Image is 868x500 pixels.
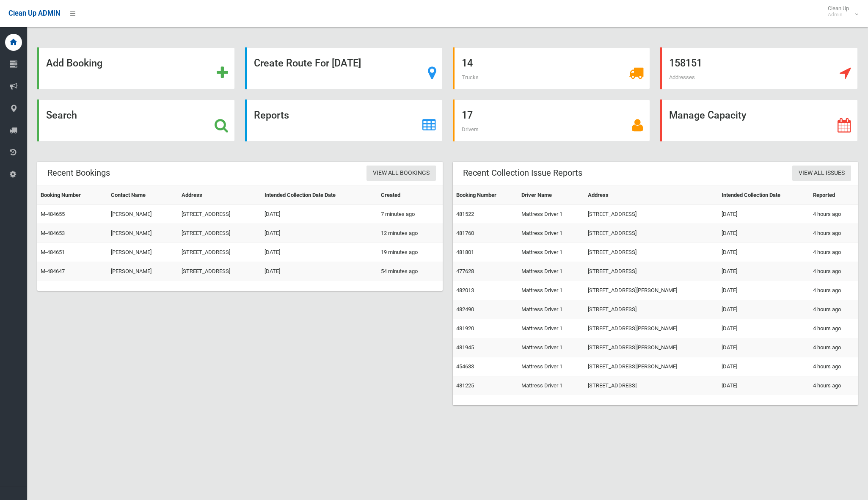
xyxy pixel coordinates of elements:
td: [STREET_ADDRESS] [178,243,261,262]
th: Driver Name [518,186,584,205]
a: View All Issues [792,166,851,181]
td: [DATE] [718,205,810,224]
th: Booking Number [453,186,518,205]
th: Reported [810,186,858,205]
td: [DATE] [718,376,810,395]
td: 4 hours ago [810,224,858,243]
a: Create Route For [DATE] [245,47,443,89]
td: [DATE] [718,319,810,338]
th: Contact Name [107,186,178,205]
header: Recent Collection Issue Reports [453,165,592,181]
strong: Manage Capacity [669,109,746,121]
span: Addresses [669,74,695,80]
td: [STREET_ADDRESS] [584,224,718,243]
a: M-484647 [41,268,65,274]
strong: 158151 [669,57,702,69]
header: Recent Bookings [37,165,120,181]
td: [STREET_ADDRESS][PERSON_NAME] [584,338,718,357]
td: Mattress Driver 1 [518,243,584,262]
span: Clean Up ADMIN [8,9,60,17]
td: 54 minutes ago [378,262,443,281]
td: 4 hours ago [810,281,858,300]
a: View All Bookings [366,166,436,181]
td: 4 hours ago [810,243,858,262]
td: Mattress Driver 1 [518,376,584,395]
a: Reports [245,99,443,141]
td: [STREET_ADDRESS] [584,205,718,224]
td: [DATE] [261,205,378,224]
td: [STREET_ADDRESS][PERSON_NAME] [584,357,718,376]
small: Admin [828,11,849,18]
td: [DATE] [718,262,810,281]
a: M-484651 [41,249,65,255]
a: Search [37,99,235,141]
td: [PERSON_NAME] [107,224,178,243]
td: [STREET_ADDRESS] [178,205,261,224]
td: Mattress Driver 1 [518,338,584,357]
a: 14 Trucks [453,47,650,89]
a: 481522 [456,211,474,217]
td: [STREET_ADDRESS] [584,376,718,395]
a: 481920 [456,325,474,331]
strong: 17 [462,109,473,121]
th: Address [584,186,718,205]
td: 12 minutes ago [378,224,443,243]
td: [DATE] [718,338,810,357]
span: Trucks [462,74,479,80]
th: Intended Collection Date Date [261,186,378,205]
td: 7 minutes ago [378,205,443,224]
a: Add Booking [37,47,235,89]
th: Booking Number [37,186,107,205]
td: [PERSON_NAME] [107,205,178,224]
td: [STREET_ADDRESS][PERSON_NAME] [584,319,718,338]
th: Created [378,186,443,205]
a: M-484655 [41,211,65,217]
a: 481945 [456,344,474,351]
td: [STREET_ADDRESS] [584,243,718,262]
td: [STREET_ADDRESS] [584,300,718,319]
td: [STREET_ADDRESS] [584,262,718,281]
a: M-484653 [41,230,65,236]
td: Mattress Driver 1 [518,357,584,376]
td: [DATE] [261,224,378,243]
a: 481225 [456,382,474,389]
a: 482013 [456,287,474,293]
td: 4 hours ago [810,338,858,357]
a: 454633 [456,363,474,370]
td: [PERSON_NAME] [107,243,178,262]
td: 4 hours ago [810,300,858,319]
strong: Add Booking [46,57,102,69]
td: 4 hours ago [810,205,858,224]
strong: Create Route For [DATE] [254,57,361,69]
td: Mattress Driver 1 [518,262,584,281]
td: [STREET_ADDRESS][PERSON_NAME] [584,281,718,300]
td: 19 minutes ago [378,243,443,262]
td: [PERSON_NAME] [107,262,178,281]
td: Mattress Driver 1 [518,224,584,243]
strong: Search [46,109,77,121]
a: 477628 [456,268,474,274]
td: [DATE] [718,357,810,376]
a: 482490 [456,306,474,312]
td: Mattress Driver 1 [518,319,584,338]
td: [DATE] [261,243,378,262]
a: 158151 Addresses [660,47,858,89]
span: Drivers [462,126,479,133]
td: 4 hours ago [810,319,858,338]
strong: Reports [254,109,289,121]
td: [STREET_ADDRESS] [178,224,261,243]
td: [DATE] [261,262,378,281]
th: Address [178,186,261,205]
td: [DATE] [718,224,810,243]
td: 4 hours ago [810,376,858,395]
td: Mattress Driver 1 [518,300,584,319]
td: [DATE] [718,281,810,300]
td: 4 hours ago [810,357,858,376]
th: Intended Collection Date [718,186,810,205]
td: Mattress Driver 1 [518,281,584,300]
strong: 14 [462,57,473,69]
a: 481760 [456,230,474,236]
a: 481801 [456,249,474,255]
td: Mattress Driver 1 [518,205,584,224]
span: Clean Up [824,5,857,18]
